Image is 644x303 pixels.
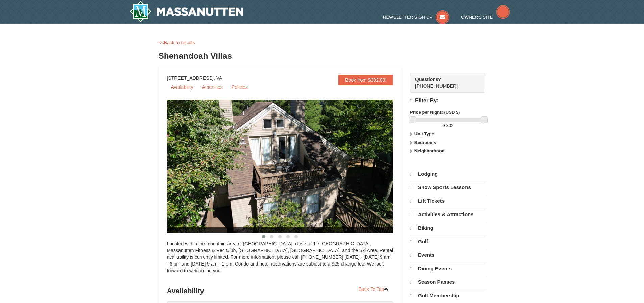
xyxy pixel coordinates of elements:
[198,82,226,92] a: Amenities
[410,98,485,104] h4: Filter By:
[410,195,485,207] a: Lift Tickets
[415,76,473,89] span: [PHONE_NUMBER]
[410,235,485,248] a: Golf
[159,40,195,45] a: <<Back to results
[410,181,485,194] a: Snow Sports Lessons
[129,1,244,22] a: Massanutten Resort
[446,123,454,128] span: 302
[442,123,445,128] span: 0
[410,222,485,234] a: Biking
[159,49,486,63] h3: Shenandoah Villas
[383,15,432,20] span: Newsletter Sign Up
[228,82,252,92] a: Policies
[461,15,493,20] span: Owner's Site
[383,15,449,20] a: Newsletter Sign Up
[129,1,244,22] img: Massanutten Resort Logo
[410,262,485,275] a: Dining Events
[461,15,510,20] a: Owner's Site
[167,82,197,92] a: Availability
[338,75,393,85] a: Book from $302.00!
[167,240,393,281] div: Located within the mountain area of [GEOGRAPHIC_DATA], close to the [GEOGRAPHIC_DATA], Massanutte...
[414,140,436,145] strong: Bedrooms
[410,168,485,180] a: Lodging
[410,122,485,129] label: -
[410,208,485,221] a: Activities & Attractions
[167,100,410,233] img: 19219019-2-e70bf45f.jpg
[414,148,445,153] strong: Neighborhood
[410,289,485,302] a: Golf Membership
[410,276,485,288] a: Season Passes
[410,110,460,115] strong: Price per Night: (USD $)
[167,284,393,298] h3: Availability
[354,284,393,294] a: Back To Top
[410,249,485,261] a: Events
[415,77,441,82] strong: Questions?
[414,131,434,136] strong: Unit Type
